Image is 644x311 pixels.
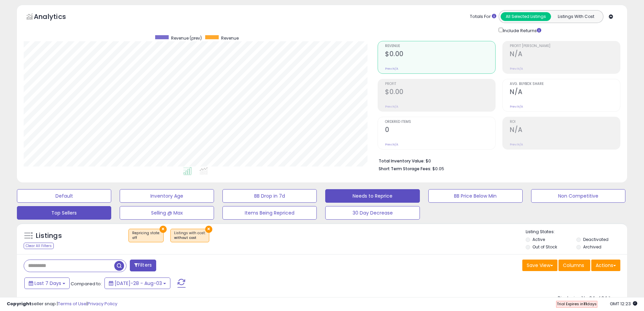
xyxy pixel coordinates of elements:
div: Totals For [470,14,496,20]
button: Inventory Age [120,189,214,203]
small: Prev: N/A [385,67,398,71]
small: Prev: N/A [510,105,523,109]
button: Last 7 Days [24,277,70,289]
button: Selling @ Max [120,206,214,220]
button: Non Competitive [531,189,625,203]
button: Columns [558,260,590,271]
button: All Selected Listings [501,12,551,21]
span: Repricing state : [132,230,160,241]
div: Displaying 1 to 24 of 24 items [558,295,620,302]
span: [DATE]-28 - Aug-03 [115,280,162,287]
h2: $0.00 [385,88,495,97]
span: Last 7 Days [34,280,61,287]
button: BB Drop in 7d [222,189,317,203]
button: 30 Day Decrease [325,206,420,220]
span: Trial Expires in days [557,301,597,307]
span: Listings with cost : [174,230,206,241]
button: Filters [130,260,156,271]
button: Actions [591,260,620,271]
div: Include Returns [494,26,549,34]
h2: 0 [385,126,495,135]
h5: Analytics [34,12,79,23]
b: Total Inventory Value: [379,158,425,164]
h2: $0.00 [385,50,495,59]
div: seller snap | | [7,301,117,307]
h2: N/A [510,88,620,97]
button: Items Being Repriced [222,206,317,220]
label: Archived [583,244,601,250]
h2: N/A [510,50,620,59]
button: [DATE]-28 - Aug-03 [104,277,170,289]
span: Ordered Items [385,120,495,124]
label: Out of Stock [532,244,557,250]
button: BB Price Below Min [428,189,523,203]
button: Save View [522,260,557,271]
p: Listing States: [526,229,627,235]
span: 2025-08-11 12:23 GMT [610,301,637,307]
small: Prev: N/A [510,67,523,71]
button: Default [17,189,111,203]
small: Prev: N/A [510,142,523,147]
div: off [132,236,160,240]
span: Revenue (prev) [171,35,202,41]
span: Compared to: [71,281,102,287]
label: Deactivated [583,237,609,242]
a: Terms of Use [58,301,87,307]
span: Columns [563,262,584,269]
button: Listings With Cost [551,12,601,21]
b: Short Term Storage Fees: [379,166,431,172]
strong: Copyright [7,301,31,307]
button: Needs to Reprice [325,189,420,203]
span: $0.05 [432,165,444,172]
button: Top Sellers [17,206,111,220]
span: Revenue [221,35,239,41]
div: Clear All Filters [24,243,54,249]
span: Profit [PERSON_NAME] [510,44,620,48]
h5: Listings [36,231,62,241]
b: 11 [583,301,587,307]
small: Prev: N/A [385,105,398,109]
label: Active [532,237,545,242]
span: ROI [510,120,620,124]
span: Profit [385,82,495,86]
li: $0 [379,156,615,164]
span: Revenue [385,44,495,48]
div: without cost [174,236,206,240]
span: Avg. Buybox Share [510,82,620,86]
small: Prev: N/A [385,142,398,147]
a: Privacy Policy [88,301,117,307]
button: × [205,226,212,233]
h2: N/A [510,126,620,135]
button: × [160,226,167,233]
